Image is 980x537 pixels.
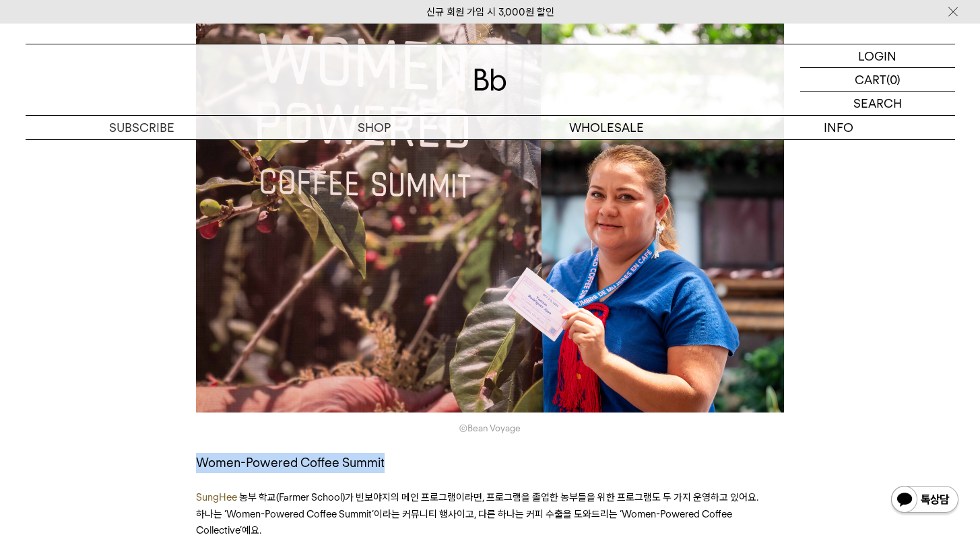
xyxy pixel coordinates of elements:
p: LOGIN [858,44,896,67]
a: 신규 회원 가입 시 3,000원 할인 [426,6,554,18]
span: 농부 학교(Farmer School)가 빈보야지의 메인 프로그램이라면, 프로그램을 졸업한 농부들을 위한 프로그램도 두 가지 운영하고 있어요. 하나는 ‘Women-Powered... [196,491,758,536]
a: CART (0) [800,68,955,92]
span: SungHee [196,491,237,503]
img: 카카오톡 채널 1:1 채팅 버튼 [890,485,960,517]
p: CART [855,68,886,91]
span: ©Bean Voyage [459,423,521,433]
a: LOGIN [800,44,955,68]
p: SEARCH [853,92,902,115]
p: WHOLESALE [490,116,723,139]
img: 로고 [474,69,507,91]
a: SHOP [258,116,490,139]
a: SUBSCRIBE [26,116,258,139]
span: Women-Powered Coffee Summit [196,455,385,470]
p: INFO [723,116,955,139]
p: (0) [886,68,901,91]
